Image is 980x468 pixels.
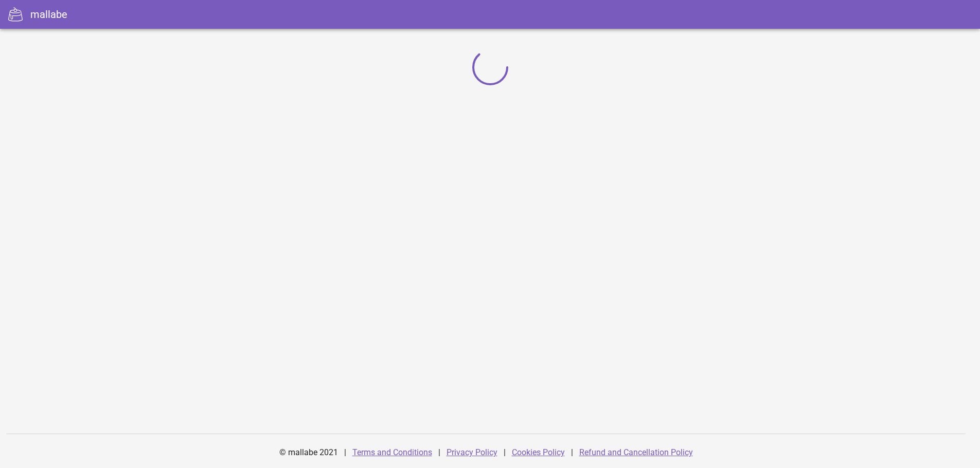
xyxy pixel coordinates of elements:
[512,447,565,457] a: Cookies Policy
[579,447,693,457] a: Refund and Cancellation Policy
[504,440,506,465] div: |
[352,447,432,457] a: Terms and Conditions
[571,440,573,465] div: |
[344,440,346,465] div: |
[438,440,440,465] div: |
[273,440,344,465] div: © mallabe 2021
[447,447,497,457] a: Privacy Policy
[30,7,67,22] div: mallabe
